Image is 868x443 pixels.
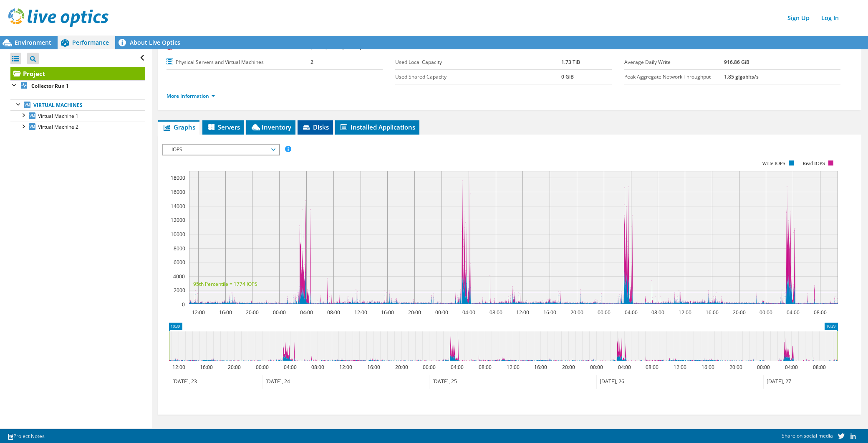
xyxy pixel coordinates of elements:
text: 12:00 [507,364,520,371]
text: 16:00 [534,364,547,371]
span: Disks [302,123,329,131]
text: 16000 [171,188,185,196]
text: 12:00 [679,309,691,316]
text: 00:00 [423,364,436,371]
text: 08:00 [490,309,502,316]
text: 16:00 [219,309,232,316]
a: About Live Optics [115,36,187,49]
text: 12000 [171,216,185,224]
text: 8000 [174,245,185,252]
text: 04:00 [625,309,638,316]
text: Read IOPS [802,160,825,166]
label: Average Daily Write [624,58,724,66]
b: 2 [310,59,313,66]
text: 12:00 [339,364,352,371]
a: Project [10,67,145,80]
text: 20:00 [408,309,421,316]
span: Virtual Machine 1 [38,112,78,120]
a: Project Notes [2,431,50,441]
text: 08:00 [813,364,826,371]
label: Peak Aggregate Network Throughput [624,73,724,81]
text: 04:00 [785,364,798,371]
text: 04:00 [451,364,464,371]
text: 12:00 [172,364,185,371]
text: 00:00 [598,309,611,316]
text: Write IOPS [762,160,785,166]
text: 18000 [171,174,185,181]
text: 20:00 [246,309,259,316]
b: 1.85 gigabits/s [724,73,759,80]
span: Performance [72,38,109,46]
img: live_optics_svg.svg [8,8,108,27]
span: Servers [207,123,240,131]
span: Installed Applications [339,123,415,131]
text: 00:00 [590,364,603,371]
span: Share on social media [782,432,833,439]
text: 12:00 [674,364,686,371]
text: 16:00 [706,309,719,316]
text: 16:00 [200,364,213,371]
text: 08:00 [646,364,659,371]
b: 1.73 TiB [561,59,580,66]
text: 20:00 [729,364,742,371]
b: 916.86 GiB [724,59,749,66]
text: 16:00 [543,309,556,316]
text: 12:00 [192,309,205,316]
text: 4000 [173,273,185,280]
text: 20:00 [570,309,583,316]
text: 12:00 [354,309,367,316]
text: 08:00 [651,309,664,316]
text: 00:00 [256,364,269,371]
text: 95th Percentile = 1774 IOPS [193,280,257,288]
a: Collector Run 1 [10,80,145,91]
a: Virtual Machine 1 [10,110,145,121]
a: Virtual Machine 2 [10,122,145,132]
b: 0 GiB [561,73,574,80]
text: 10000 [171,231,185,238]
span: Environment [15,38,51,46]
span: IOPS [167,145,275,155]
text: 14000 [171,203,185,210]
text: 20:00 [733,309,746,316]
text: 2000 [174,287,185,294]
a: Log In [817,12,843,24]
text: 20:00 [562,364,575,371]
text: 16:00 [367,364,380,371]
b: Collector Run 1 [31,82,69,89]
text: 08:00 [311,364,324,371]
text: 20:00 [228,364,241,371]
text: 6000 [174,259,185,266]
label: Used Shared Capacity [395,73,561,81]
text: 04:00 [618,364,631,371]
text: 00:00 [273,309,286,316]
span: Graphs [162,123,195,131]
text: 00:00 [435,309,448,316]
text: 00:00 [759,309,772,316]
a: More Information [167,92,215,99]
a: Virtual Machines [10,99,145,110]
text: 04:00 [787,309,800,316]
text: 00:00 [757,364,770,371]
text: 12:00 [516,309,529,316]
text: 04:00 [462,309,475,316]
text: 08:00 [814,309,827,316]
text: 08:00 [479,364,492,371]
label: Used Local Capacity [395,58,561,66]
text: 0 [182,301,185,308]
label: Physical Servers and Virtual Machines [167,58,310,66]
text: 16:00 [381,309,394,316]
span: Inventory [250,123,291,131]
text: 04:00 [284,364,297,371]
text: 04:00 [300,309,313,316]
text: 08:00 [327,309,340,316]
a: Sign Up [783,12,814,24]
text: 20:00 [395,364,408,371]
span: Virtual Machine 2 [38,123,78,130]
text: 16:00 [701,364,714,371]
